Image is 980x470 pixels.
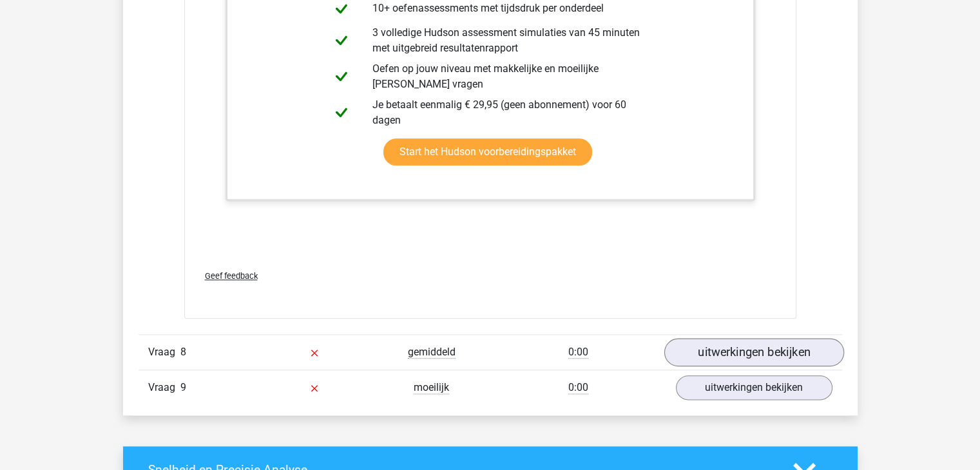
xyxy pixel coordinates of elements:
[408,346,456,359] span: gemiddeld
[568,346,588,359] span: 0:00
[664,338,843,366] a: uitwerkingen bekijken
[180,346,186,358] span: 8
[383,138,592,165] a: Start het Hudson voorbereidingspakket
[205,271,258,281] span: Geef feedback
[148,344,180,360] span: Vraag
[148,380,180,395] span: Vraag
[568,381,588,394] span: 0:00
[414,381,449,394] span: moeilijk
[676,375,832,400] a: uitwerkingen bekijken
[180,381,186,393] span: 9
